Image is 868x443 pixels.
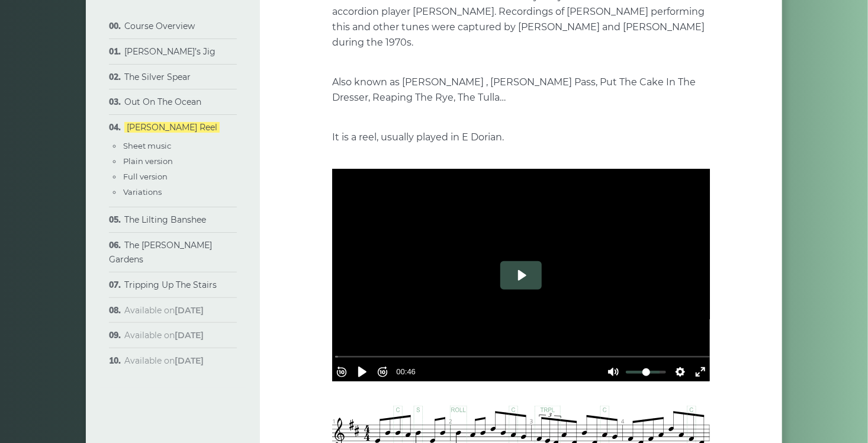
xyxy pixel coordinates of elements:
[123,187,162,197] a: Variations
[124,21,195,31] a: Course Overview
[124,305,204,316] span: Available on
[124,97,201,107] a: Out On The Ocean
[123,156,173,166] a: Plain version
[109,240,212,265] a: The [PERSON_NAME] Gardens
[124,72,191,82] a: The Silver Spear
[123,172,168,181] a: Full version
[175,355,204,366] strong: [DATE]
[124,330,204,341] span: Available on
[332,130,710,145] p: It is a reel, usually played in E Dorian.
[124,280,217,290] a: Tripping Up The Stairs
[124,122,220,133] a: [PERSON_NAME] Reel
[175,305,204,316] strong: [DATE]
[124,46,216,57] a: [PERSON_NAME]’s Jig
[332,75,710,105] p: Also known as [PERSON_NAME] , [PERSON_NAME] Pass, Put The Cake In The Dresser, Reaping The Rye, T...
[124,355,204,366] span: Available on
[124,214,206,225] a: The Lilting Banshee
[123,141,171,150] a: Sheet music
[175,330,204,341] strong: [DATE]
